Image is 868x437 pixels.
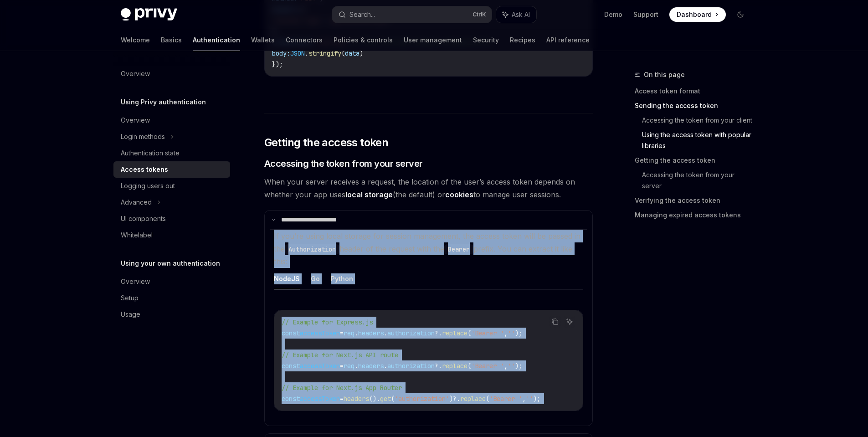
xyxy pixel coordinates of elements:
[435,329,442,337] span: ?.
[460,395,486,403] span: replace
[161,29,182,51] a: Basics
[384,329,387,337] span: .
[121,197,152,208] div: Advanced
[354,329,358,337] span: .
[358,362,384,370] span: headers
[349,9,375,20] div: Search...
[113,273,230,290] a: Overview
[193,29,240,51] a: Authentication
[733,7,748,22] button: Toggle dark mode
[642,128,755,153] a: Using the access token with popular libraries
[344,395,369,403] span: headers
[404,29,462,51] a: User management
[113,112,230,129] a: Overview
[445,190,473,199] strong: cookies
[121,213,166,224] div: UI components
[113,161,230,178] a: Access tokens
[369,395,380,403] span: ().
[354,362,358,370] span: .
[308,49,341,57] span: stringify
[285,244,339,254] code: Authorization
[344,329,354,337] span: req
[344,362,354,370] span: req
[546,29,590,51] a: API reference
[121,309,140,320] div: Usage
[345,49,360,57] span: data
[449,395,460,403] span: )?.
[340,362,344,370] span: =
[286,29,323,51] a: Connectors
[508,362,515,370] span: ''
[635,193,755,208] a: Verifying the access token
[121,148,180,159] div: Authentication state
[334,29,393,51] a: Policies & controls
[300,329,340,337] span: accessToken
[473,11,486,18] span: Ctrl K
[496,6,536,23] button: Ask AI
[300,395,340,403] span: accessToken
[508,329,515,337] span: ''
[121,97,206,108] h5: Using Privy authentication
[121,164,168,175] div: Access tokens
[121,230,153,241] div: Whitelabel
[113,306,230,323] a: Usage
[533,395,540,403] span: );
[564,316,575,328] button: Ask AI
[113,178,230,194] a: Logging users out
[471,362,504,370] span: 'Bearer '
[442,362,467,370] span: replace
[486,395,489,403] span: (
[635,98,755,113] a: Sending the access token
[274,268,300,289] button: NodeJS
[384,362,387,370] span: .
[341,49,345,57] span: (
[274,231,580,266] span: If you’re using local storage for session management, the access token will be passed in the head...
[113,145,230,161] a: Authentication state
[358,329,384,337] span: headers
[515,329,522,337] span: );
[113,211,230,227] a: UI components
[642,113,755,128] a: Accessing the token from your client
[282,384,402,392] span: // Example for Next.js App Router
[380,395,391,403] span: get
[121,115,150,126] div: Overview
[305,49,308,57] span: .
[642,168,755,193] a: Accessing the token from your server
[113,227,230,243] a: Whitelabel
[121,293,139,303] div: Setup
[669,7,726,22] a: Dashboard
[510,29,535,51] a: Recipes
[526,395,533,403] span: ''
[504,329,508,337] span: ,
[282,395,300,403] span: const
[121,276,150,287] div: Overview
[272,49,290,57] span: body:
[311,268,320,289] button: Go
[489,395,522,403] span: 'Bearer '
[471,329,504,337] span: 'Bearer '
[504,362,508,370] span: ,
[121,8,177,21] img: dark logo
[113,290,230,306] a: Setup
[264,175,593,201] span: When your server receives a request, the location of the user’s access token depends on whether y...
[121,29,150,51] a: Welcome
[391,395,395,403] span: (
[282,329,300,337] span: const
[512,10,530,19] span: Ask AI
[121,180,175,191] div: Logging users out
[282,318,373,326] span: // Example for Express.js
[360,49,363,57] span: )
[435,362,442,370] span: ?.
[549,316,561,328] button: Copy the contents from the code block
[282,351,398,359] span: // Example for Next.js API route
[113,66,230,82] a: Overview
[345,190,393,199] strong: local storage
[340,395,344,403] span: =
[473,29,499,51] a: Security
[264,157,423,170] span: Accessing the token from your server
[467,329,471,337] span: (
[644,69,685,80] span: On this page
[395,395,449,403] span: 'authorization'
[633,10,658,19] a: Support
[121,68,150,79] div: Overview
